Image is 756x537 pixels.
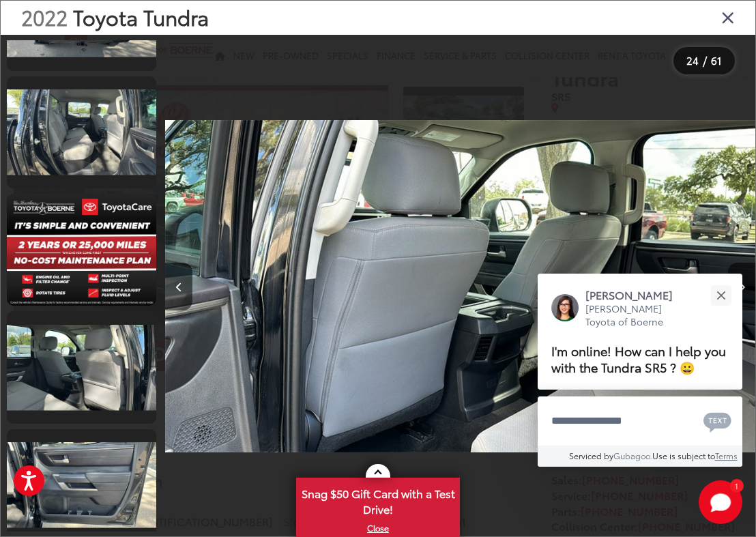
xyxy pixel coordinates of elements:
button: Close [706,280,736,310]
img: 2022 Toyota Tundra SR5 [5,89,158,175]
span: Snag $50 Gift Card with a Test Drive! [297,479,459,521]
span: / [701,56,708,66]
img: 2022 Toyota Tundra SR5 [165,44,755,527]
button: Previous image [165,263,192,310]
img: 2022 Toyota Tundra SR5 [5,442,158,528]
button: Chat with SMS [699,405,736,436]
button: Next image [728,263,755,310]
svg: Start Chat [699,480,742,524]
button: Toggle Chat Window [699,480,742,524]
textarea: Type your message [538,396,742,446]
a: Terms [715,450,738,461]
img: 2022 Toyota Tundra SR5 [5,192,158,307]
a: Gubagoo. [613,450,652,461]
div: Close[PERSON_NAME][PERSON_NAME] Toyota of BoerneI'm online! How can I help you with the Tundra SR... [538,274,742,467]
img: 2022 Toyota Tundra SR5 [5,325,158,411]
p: [PERSON_NAME] Toyota of Boerne [585,302,686,329]
span: 24 [686,53,699,68]
i: Close gallery [721,8,735,26]
span: 61 [711,53,722,68]
svg: Text [703,411,731,433]
span: Use is subject to [652,450,715,461]
span: Serviced by [569,450,613,461]
span: Toyota Tundra [73,2,209,31]
span: I'm online! How can I help you with the Tundra SR5 ? 😀 [551,341,726,376]
p: [PERSON_NAME] [585,287,686,302]
span: 1 [735,482,738,489]
span: 2022 [21,2,68,31]
div: 2022 Toyota Tundra SR5 23 [165,44,755,527]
